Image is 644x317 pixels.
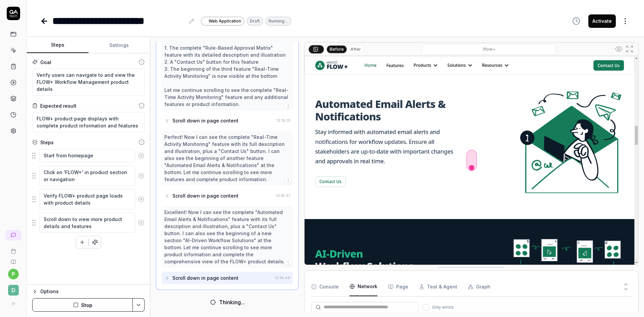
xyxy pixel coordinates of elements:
[164,209,290,265] div: Excellent! Now I can see the complete "Automated Email Alerts & Notifications" feature with its f...
[624,44,635,54] button: Open in full screen
[388,277,408,296] button: Page
[40,287,145,296] div: Options
[172,192,238,199] div: Scroll down in page content
[468,277,490,296] button: Graph
[136,169,147,182] button: Remove step
[27,37,89,53] button: Steps
[5,230,21,241] a: New conversation
[432,304,454,310] span: Only errors
[277,118,290,123] time: 12:18:31
[162,272,293,284] button: Scroll down in page content12:18:44
[172,274,238,281] div: Scroll down in page content
[40,102,76,109] div: Expected result
[89,37,150,53] button: Settings
[136,193,147,206] button: Remove step
[266,17,291,25] div: Running…
[327,45,347,53] button: Before
[247,17,263,25] div: Draft
[311,277,339,296] button: Console
[32,189,145,210] div: Suggestions
[613,44,624,54] button: Show all interative elements
[350,277,377,296] button: Network
[588,14,616,28] button: Activate
[8,285,19,296] span: d
[275,275,290,280] time: 12:18:44
[219,298,245,306] div: Thinking...
[568,14,584,28] button: View version history
[3,254,24,265] a: Documentation
[40,139,54,146] div: Steps
[276,193,290,198] time: 12:18:37
[172,117,238,124] div: Scroll down in page content
[8,269,19,279] button: p
[419,277,457,296] button: Test & Agent
[162,114,293,127] button: Scroll down in page content12:18:31
[32,165,145,186] div: Suggestions
[136,216,147,229] button: Remove step
[423,304,429,311] button: Only errors
[162,190,293,202] button: Scroll down in page content12:18:37
[164,134,290,183] div: Perfect! Now I can see the complete "Real-Time Activity Monitoring" feature with its full descrip...
[32,149,145,163] div: Suggestions
[40,59,51,66] div: Goal
[32,298,133,312] button: Stop
[3,243,24,254] a: Book a call with us
[305,56,638,265] img: Screenshot
[32,287,145,296] button: Options
[201,16,244,25] a: Web Application
[3,279,24,297] button: d
[348,46,364,53] button: After
[164,23,290,108] div: Great! I can see more features are now visible. The page shows: 1. The complete "Rule-Based Appro...
[136,149,147,162] button: Remove step
[209,18,241,24] span: Web Application
[32,212,145,233] div: Suggestions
